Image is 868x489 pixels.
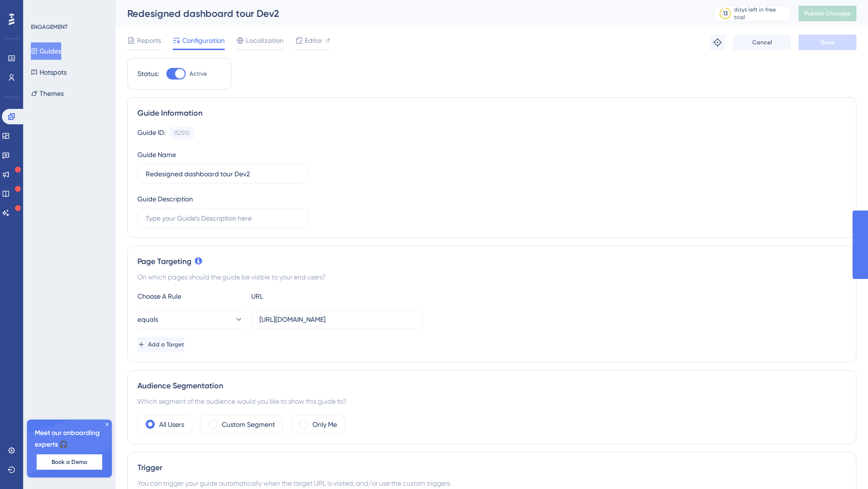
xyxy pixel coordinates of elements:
[182,35,225,46] span: Configuration
[804,10,851,17] span: Publish Changes
[31,23,68,31] div: ENGAGEMENT
[137,477,846,489] div: You can trigger your guide automatically when the target URL is visited, and/or use the custom tr...
[723,10,728,17] div: 13
[137,35,161,46] span: Reports
[31,64,67,81] button: Hotspots
[733,35,791,50] button: Cancel
[52,458,87,466] span: Book a Demo
[174,129,190,137] div: 152510
[259,314,415,325] input: yourwebsite.com/path
[137,291,244,302] div: Choose A Rule
[31,85,64,102] button: Themes
[734,6,787,21] div: days left in free trial
[137,107,846,119] div: Guide Information
[222,419,275,430] label: Custom Segment
[137,271,846,283] div: On which pages should the guide be visible to your end users?
[752,39,772,46] span: Cancel
[137,337,184,352] button: Add a Target
[137,193,193,205] div: Guide Description
[246,35,284,46] span: Localization
[137,310,244,329] button: equals
[31,42,61,60] button: Guides
[146,213,301,224] input: Type your Guide’s Description here
[305,35,323,46] span: Editor
[137,68,159,79] div: Status:
[312,419,337,430] label: Only Me
[127,7,690,20] div: Redesigned dashboard tour Dev2
[137,380,846,392] div: Audience Segmentation
[190,70,207,78] span: Active
[137,462,846,474] div: Trigger
[137,396,846,407] div: Which segment of the audience would you like to show this guide to?
[159,419,184,430] label: All Users
[35,427,104,450] span: Meet our onboarding experts 🎧
[137,314,158,325] span: equals
[137,149,176,160] div: Guide Name
[821,39,834,46] span: Save
[799,6,856,21] button: Publish Changes
[827,451,856,480] iframe: UserGuiding AI Assistant Launcher
[148,341,184,348] span: Add a Target
[146,169,301,179] input: Type your Guide’s Name here
[799,35,856,50] button: Save
[137,127,165,139] div: Guide ID:
[137,256,846,267] div: Page Targeting
[251,291,357,302] div: URL
[37,454,102,470] button: Book a Demo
